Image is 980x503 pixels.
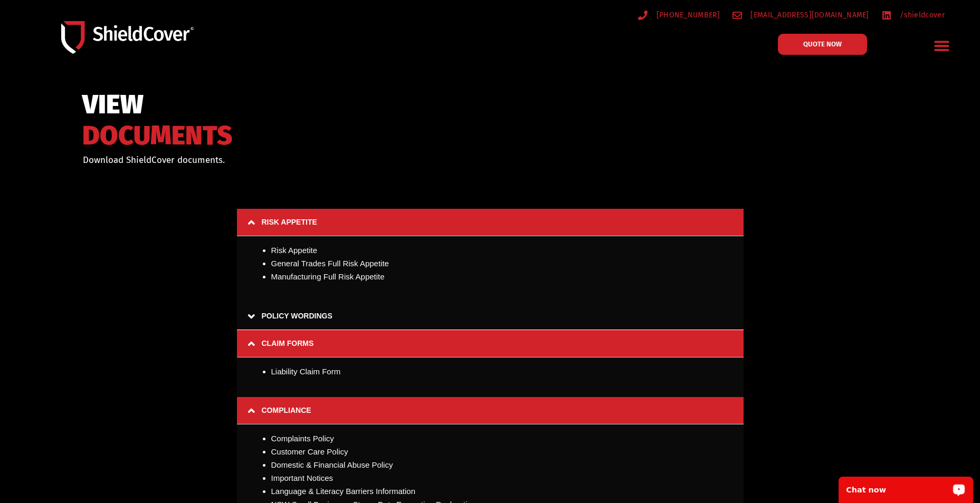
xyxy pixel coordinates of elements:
a: QUOTE NOW [778,34,867,55]
a: [EMAIL_ADDRESS][DOMAIN_NAME] [732,8,869,22]
a: CLAIM FORMS [237,330,744,357]
a: [PHONE_NUMBER] [638,8,720,22]
span: [EMAIL_ADDRESS][DOMAIN_NAME] [748,8,869,22]
p: Download ShieldCover documents. [83,153,477,167]
a: Domestic & Financial Abuse Policy [271,460,393,469]
a: /shieldcover [882,8,945,22]
div: Menu Toggle [929,33,954,58]
a: Manufacturing Full Risk Appetite [271,272,385,281]
a: Liability Claim Form [271,367,341,376]
span: [PHONE_NUMBER] [654,8,720,22]
a: Important Notices [271,473,334,482]
a: COMPLIANCE [237,397,744,424]
a: POLICY WORDINGS [237,303,744,330]
a: RISK APPETITE [237,209,744,236]
a: General Trades Full Risk Appetite [271,259,389,268]
a: Language & Literacy Barriers Information [271,487,415,496]
a: Customer Care Policy [271,447,348,456]
span: QUOTE NOW [803,41,842,47]
iframe: LiveChat chat widget [832,470,980,503]
img: Shield-Cover-Underwriting-Australia-logo-full [61,21,194,53]
a: Complaints Policy [271,434,334,443]
span: /shieldcover [897,8,945,22]
a: Risk Appetite [271,246,318,255]
span: VIEW [82,94,232,115]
